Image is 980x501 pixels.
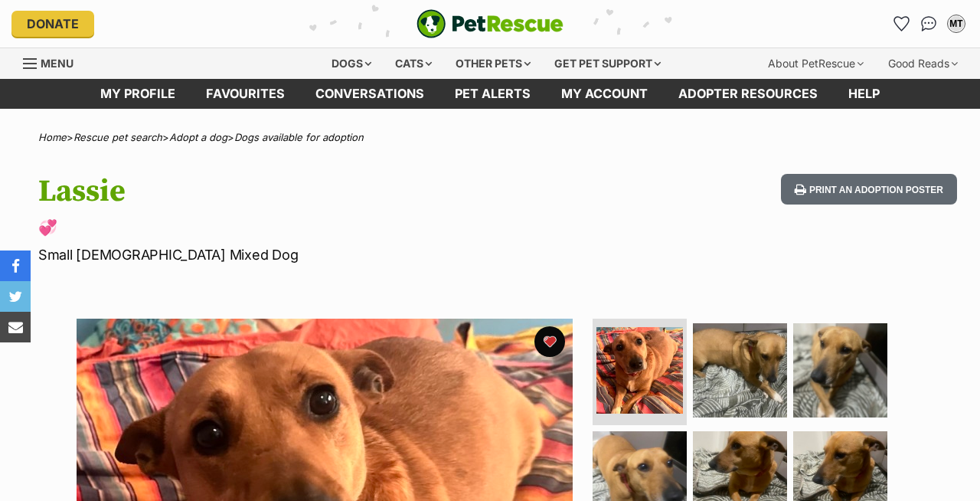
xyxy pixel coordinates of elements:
img: Photo of Lassie [596,327,683,414]
div: Get pet support [544,48,671,79]
div: MT [949,16,964,31]
button: favourite [534,326,565,357]
a: PetRescue [416,9,563,38]
a: conversations [300,79,439,109]
button: My account [944,11,969,36]
div: Good Reads [877,48,969,79]
a: Dogs available for adoption [234,131,364,143]
a: Adopt a dog [169,131,227,143]
span: Menu [41,57,73,70]
ul: Account quick links [889,11,969,36]
a: My account [546,79,663,109]
img: logo-e224e6f780fb5917bec1dbf3a21bbac754714ae5b6737aabdf751b685950b380.svg [416,9,563,38]
img: Photo of Lassie [693,323,787,417]
h1: Lassie [38,174,599,209]
a: Home [38,131,67,143]
div: Cats [384,48,443,79]
a: Favourites [889,11,913,36]
a: Help [833,79,895,109]
a: Adopter resources [663,79,833,109]
a: My profile [85,79,191,109]
img: Photo of Lassie [793,323,887,417]
div: Other pets [445,48,541,79]
button: Print an adoption poster [781,174,957,205]
div: Dogs [321,48,382,79]
p: 💞 [38,217,599,238]
a: Menu [23,48,84,76]
a: Pet alerts [439,79,546,109]
a: Donate [11,11,94,37]
a: Favourites [191,79,300,109]
img: chat-41dd97257d64d25036548639549fe6c8038ab92f7586957e7f3b1b290dea8141.svg [921,16,937,31]
p: Small [DEMOGRAPHIC_DATA] Mixed Dog [38,244,599,265]
a: Rescue pet search [73,131,162,143]
a: Conversations [916,11,941,36]
div: About PetRescue [757,48,874,79]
